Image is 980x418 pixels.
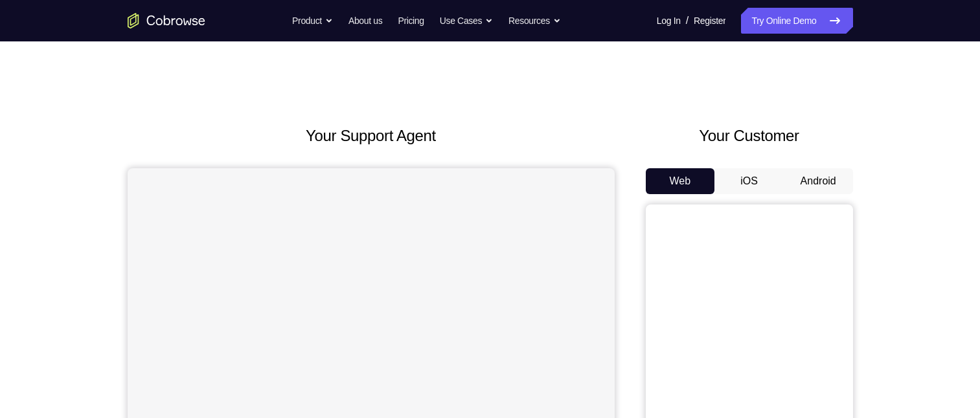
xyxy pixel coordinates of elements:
h2: Your Customer [646,124,853,148]
a: Try Online Demo [741,8,852,34]
a: Register [694,8,725,34]
a: Log In [657,8,681,34]
a: Go to the home page [128,13,205,28]
span: / [686,13,689,28]
button: iOS [714,168,784,194]
button: Resources [508,8,561,34]
button: Web [646,168,715,194]
a: Pricing [398,8,424,34]
button: Android [784,168,853,194]
button: Use Cases [440,8,493,34]
h2: Your Support Agent [128,124,615,148]
a: About us [348,8,382,34]
button: Product [292,8,333,34]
